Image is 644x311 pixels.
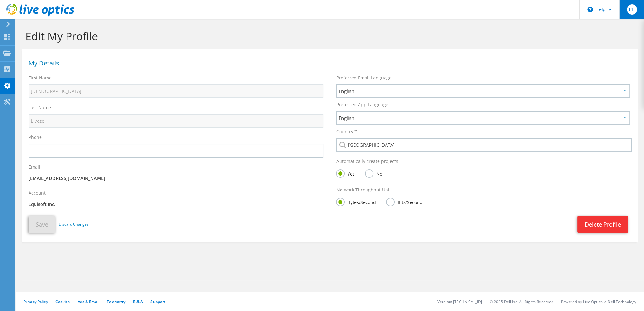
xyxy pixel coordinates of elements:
[437,299,482,304] li: Version: [TECHNICAL_ID]
[59,221,89,228] a: Discard Changes
[29,216,55,233] button: Save
[577,216,628,233] a: Delete Profile
[336,169,354,177] label: Yes
[561,299,636,304] li: Powered by Live Optics, a Dell Technology
[133,299,143,304] a: EULA
[29,75,52,81] label: First Name
[336,75,391,81] label: Preferred Email Language
[386,198,422,206] label: Bits/Second
[490,299,553,304] li: © 2025 Dell Inc. All Rights Reserved
[29,104,51,111] label: Last Name
[29,164,40,170] label: Email
[336,128,357,135] label: Country *
[78,299,99,304] a: Ads & Email
[29,201,323,208] p: Equisoft Inc.
[150,299,165,304] a: Support
[338,87,621,95] span: English
[107,299,125,304] a: Telemetry
[365,169,382,177] label: No
[336,187,391,193] label: Network Throughput Unit
[29,60,628,66] h1: My Details
[338,114,621,122] span: English
[336,158,398,165] label: Automatically create projects
[29,190,46,196] label: Account
[627,4,637,15] span: CL
[336,198,376,206] label: Bytes/Second
[29,134,42,140] label: Phone
[336,102,388,108] label: Preferred App Language
[23,299,48,304] a: Privacy Policy
[587,7,593,12] svg: \n
[25,29,631,43] h1: Edit My Profile
[29,175,323,182] p: [EMAIL_ADDRESS][DOMAIN_NAME]
[55,299,70,304] a: Cookies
